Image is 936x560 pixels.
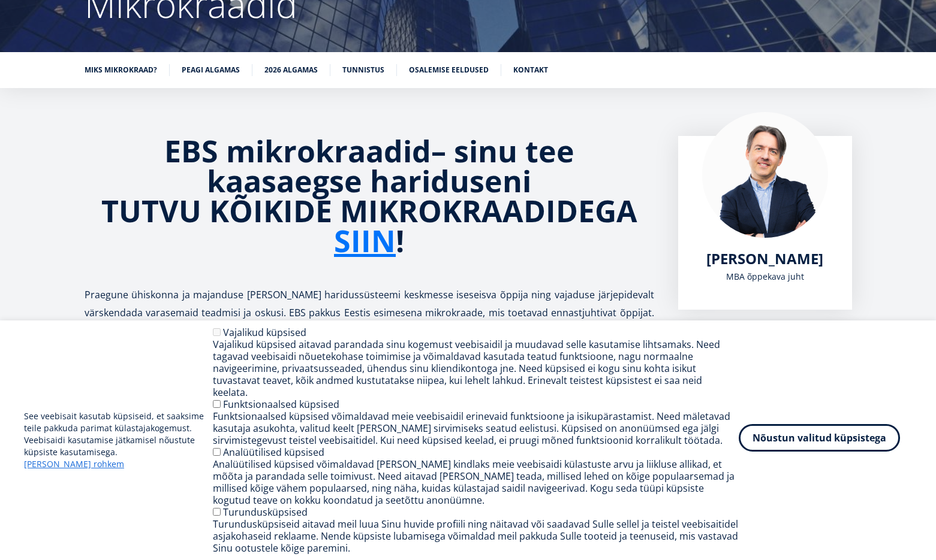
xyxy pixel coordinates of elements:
[706,249,823,268] span: [PERSON_NAME]
[702,268,828,286] div: MBA õppekava juht
[24,458,124,470] a: [PERSON_NAME] rohkem
[24,410,213,470] p: See veebisait kasutab küpsiseid, et saaksime teile pakkuda parimat külastajakogemust. Veebisaidi ...
[409,64,489,76] a: Osalemise eeldused
[702,112,828,238] img: Marko Rillo
[342,64,384,76] a: Tunnistus
[213,458,739,506] div: Analüütilised küpsised võimaldavad [PERSON_NAME] kindlaks meie veebisaidi külastuste arvu ja liik...
[164,131,431,171] strong: EBS mikrokraadid
[213,338,739,398] div: Vajalikud küpsised aitavad parandada sinu kogemust veebisaidil ja muudavad selle kasutamise lihts...
[334,226,396,256] a: SIIN
[513,64,548,76] a: Kontakt
[213,410,739,446] div: Funktsionaalsed küpsised võimaldavad meie veebisaidil erinevaid funktsioone ja isikupärastamist. ...
[706,250,823,268] a: [PERSON_NAME]
[223,326,306,339] label: Vajalikud küpsised
[85,64,157,76] a: Miks mikrokraad?
[101,131,637,261] strong: sinu tee kaasaegse hariduseni TUTVU KÕIKIDE MIKROKRAADIDEGA !
[182,64,240,76] a: Peagi algamas
[213,518,739,554] div: Turundusküpsiseid aitavad meil luua Sinu huvide profiili ning näitavad või saadavad Sulle sellel ...
[85,286,654,376] p: Praegune ühiskonna ja majanduse [PERSON_NAME] haridussüsteemi keskmesse iseseisva õppija ning vaj...
[223,398,339,411] label: Funktsionaalsed küpsised
[739,424,900,452] button: Nõustun valitud küpsistega
[223,446,324,459] label: Analüütilised küpsised
[431,131,446,171] strong: –
[223,505,308,519] label: Turundusküpsised
[264,64,318,76] a: 2026 algamas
